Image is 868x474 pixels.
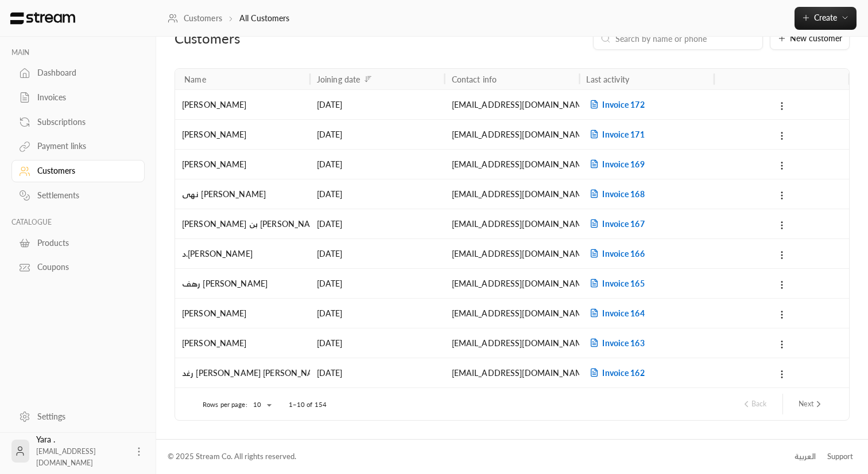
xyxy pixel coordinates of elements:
span: Invoice 172 [586,100,644,109]
button: next page [794,394,828,414]
div: © 2025 Stream Co. All rights reserved. [168,451,296,463]
div: Invoices [37,92,130,103]
span: Invoice 167 [586,219,644,229]
div: [EMAIL_ADDRESS][DOMAIN_NAME] [452,150,573,179]
div: Settings [37,411,130,422]
div: Coupons [37,261,130,273]
div: Subscriptions [37,116,130,128]
div: Name [184,75,206,84]
div: Dashboard [37,67,130,79]
div: [EMAIL_ADDRESS][DOMAIN_NAME] [452,90,573,119]
div: [EMAIL_ADDRESS][DOMAIN_NAME] [452,328,573,358]
span: Invoice 163 [586,338,644,348]
a: Customers [168,13,222,24]
a: Support [823,446,857,467]
button: Create [795,7,857,30]
div: Customers [37,165,130,177]
p: All Customers [239,13,290,24]
button: New customer [770,27,850,50]
nav: breadcrumb [168,13,290,24]
div: [EMAIL_ADDRESS][DOMAIN_NAME] [452,179,573,209]
img: Logo [9,12,76,25]
div: [EMAIL_ADDRESS][DOMAIN_NAME] [452,209,573,238]
a: Coupons [11,256,145,279]
p: CATALOGUE [11,218,145,227]
div: [DATE] [317,150,438,179]
span: Invoice 165 [586,279,644,288]
div: د.[PERSON_NAME] [182,239,303,268]
span: Invoice 169 [586,159,644,169]
div: [PERSON_NAME] [182,328,303,358]
span: Invoice 162 [586,368,644,378]
div: [EMAIL_ADDRESS][DOMAIN_NAME] [452,269,573,298]
div: Settlements [37,190,130,201]
div: نهى [PERSON_NAME] [182,179,303,209]
span: Invoice 171 [586,130,644,139]
div: [DATE] [317,328,438,358]
a: Dashboard [11,62,145,84]
div: [EMAIL_ADDRESS][DOMAIN_NAME] [452,239,573,268]
div: Customers [175,29,392,48]
div: Payment links [37,140,130,152]
a: Invoices [11,87,145,109]
div: [DATE] [317,239,438,268]
div: العربية [795,451,816,463]
div: Joining date [317,75,360,84]
a: Settings [11,405,145,428]
button: Sort [361,72,375,86]
p: 1–10 of 154 [289,400,327,409]
div: [PERSON_NAME] [182,150,303,179]
div: [EMAIL_ADDRESS][DOMAIN_NAME] [452,299,573,328]
div: [PERSON_NAME] [182,120,303,149]
div: [DATE] [317,269,438,298]
p: Rows per page: [203,400,247,409]
span: Create [814,13,837,22]
div: [PERSON_NAME] [182,299,303,328]
input: Search by name or phone [615,32,755,45]
span: Invoice 164 [586,308,644,318]
div: [DATE] [317,90,438,119]
div: [EMAIL_ADDRESS][DOMAIN_NAME] [452,358,573,387]
a: Subscriptions [11,111,145,133]
div: 10 [247,398,275,412]
span: Invoice 166 [586,249,644,258]
a: Payment links [11,135,145,158]
div: Last activity [586,75,629,84]
div: [DATE] [317,299,438,328]
div: Yara . [36,434,126,468]
div: رغد [PERSON_NAME] [PERSON_NAME] [182,358,303,387]
div: Products [37,237,130,249]
div: [EMAIL_ADDRESS][DOMAIN_NAME] [452,120,573,149]
span: [EMAIL_ADDRESS][DOMAIN_NAME] [36,447,96,467]
a: Settlements [11,185,145,207]
a: Customers [11,160,145,182]
div: [DATE] [317,358,438,387]
div: Contact info [452,75,497,84]
a: Products [11,232,145,254]
div: [PERSON_NAME] بن [PERSON_NAME] [182,209,303,238]
span: Invoice 168 [586,189,644,199]
div: [DATE] [317,179,438,209]
div: [DATE] [317,120,438,149]
div: [PERSON_NAME] [182,90,303,119]
span: New customer [790,34,842,42]
div: [DATE] [317,209,438,238]
div: رهف [PERSON_NAME] [182,269,303,298]
p: MAIN [11,48,145,57]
